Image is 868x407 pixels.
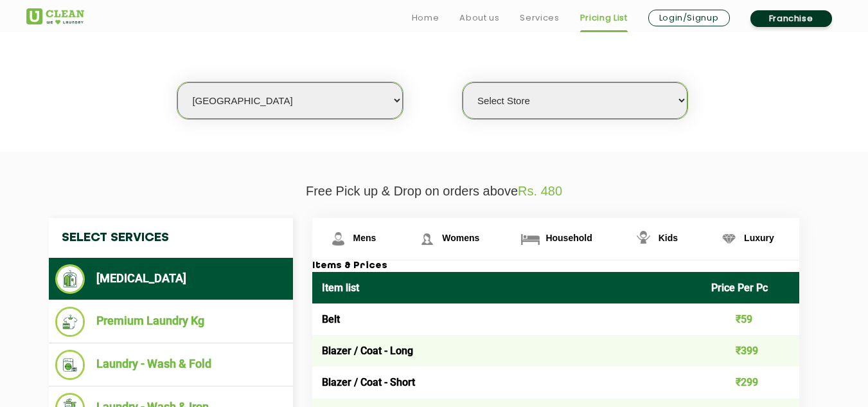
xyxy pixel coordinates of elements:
td: Belt [312,303,702,335]
img: Premium Laundry Kg [55,307,85,337]
a: About us [459,10,499,26]
img: UClean Laundry and Dry Cleaning [26,8,84,24]
a: Services [520,10,559,26]
img: Dry Cleaning [55,264,85,294]
span: Rs. 480 [518,184,562,198]
td: Blazer / Coat - Long [312,335,702,366]
img: Household [519,228,542,250]
p: Free Pick up & Drop on orders above [26,184,842,199]
h3: Items & Prices [312,260,799,272]
th: Price Per Pc [702,272,799,303]
a: Pricing List [580,10,628,26]
th: Item list [312,272,702,303]
img: Luxury [718,228,740,250]
span: Kids [659,233,678,243]
span: Household [545,233,592,243]
td: ₹299 [702,366,799,398]
td: ₹399 [702,335,799,366]
a: Login/Signup [648,10,730,26]
a: Home [412,10,439,26]
img: Laundry - Wash & Fold [55,350,85,380]
td: Blazer / Coat - Short [312,366,702,398]
span: Womens [442,233,479,243]
li: Laundry - Wash & Fold [55,350,287,380]
h4: Select Services [49,218,293,258]
a: Franchise [750,10,832,27]
span: Luxury [744,233,774,243]
span: Mens [353,233,376,243]
img: Kids [632,228,655,250]
td: ₹59 [702,303,799,335]
li: Premium Laundry Kg [55,307,287,337]
li: [MEDICAL_DATA] [55,264,287,294]
img: Womens [416,228,438,250]
img: Mens [327,228,350,250]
